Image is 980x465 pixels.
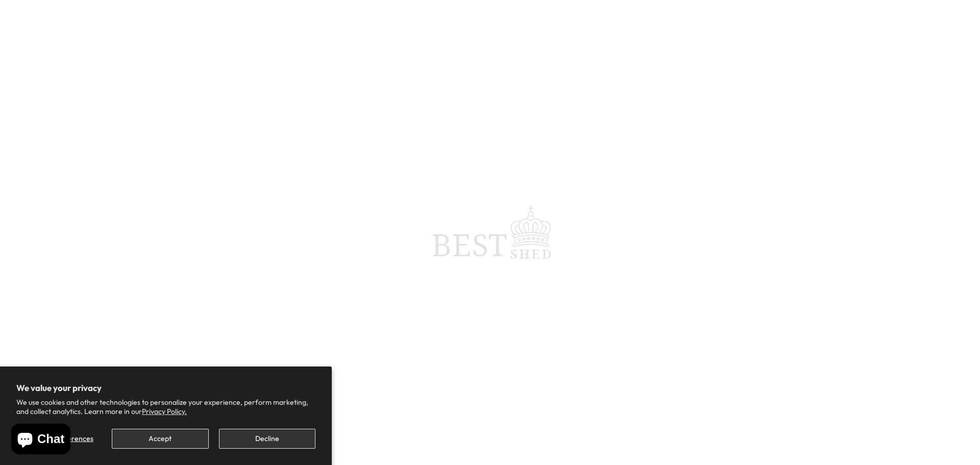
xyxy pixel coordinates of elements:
inbox-online-store-chat: Shopify online store chat [8,424,73,457]
button: Decline [219,429,315,449]
p: We use cookies and other technologies to personalize your experience, perform marketing, and coll... [16,398,315,416]
a: Privacy Policy. [142,407,187,416]
h2: We value your privacy [16,383,315,393]
button: Accept [112,429,208,449]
